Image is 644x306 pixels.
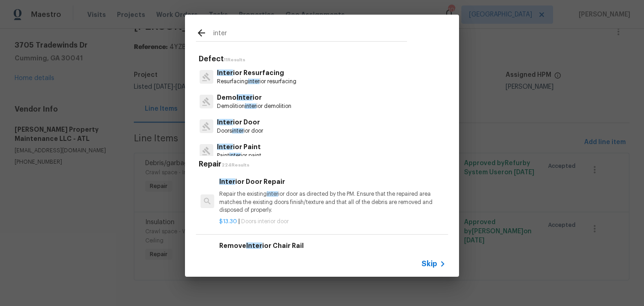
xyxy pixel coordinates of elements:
[217,142,261,152] p: ior Paint
[217,119,233,125] span: Inter
[219,177,446,187] h6: ior Door Repair
[229,153,241,158] span: inter
[245,103,256,109] span: inter
[219,241,446,251] h6: Remove ior Chair Rail
[267,191,278,197] span: inter
[213,27,407,41] input: Search issues or repairs
[217,144,233,150] span: Inter
[219,178,235,185] span: Inter
[217,78,296,86] p: Resurfacing ior resurfacing
[217,93,291,102] p: Demo ior
[422,259,437,268] span: Skip
[217,118,263,127] p: ior Door
[219,219,237,224] span: $13.30
[199,160,448,169] h5: Repair
[222,163,249,167] span: 224 Results
[248,79,259,84] span: inter
[217,152,261,160] p: Paint ior paint
[217,70,233,76] span: Inter
[246,242,262,249] span: Inter
[217,102,291,110] p: Demolition ior demolition
[199,54,448,64] h5: Defect
[219,218,446,225] p: |
[232,128,243,134] span: inter
[241,219,289,224] span: Doors interior door
[237,94,253,101] span: Inter
[217,127,263,135] p: Doors ior door
[219,190,446,214] p: Repair the existing ior door as directed by the PM. Ensure that the repaired area matches the exi...
[224,58,245,62] span: 11 Results
[217,68,296,78] p: ior Resurfacing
